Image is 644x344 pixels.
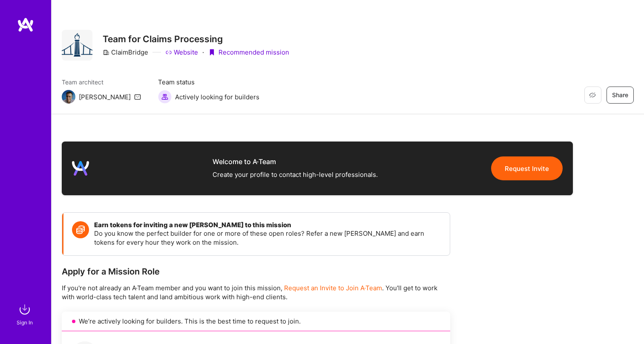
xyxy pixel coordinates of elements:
[17,17,34,32] img: logo
[175,93,259,101] span: Actively looking for builders
[62,283,450,301] p: If you're not already an A·Team member and you want to join this mission, . You'll get to work wi...
[208,49,215,56] i: icon PurpleRibbon
[94,221,441,229] h4: Earn tokens for inviting a new [PERSON_NAME] to this mission
[17,318,33,327] div: Sign In
[213,157,378,166] div: Welcome to A·Team
[72,221,89,238] img: Token icon
[62,90,75,104] img: Team Architect
[94,229,441,247] p: Do you know the perfect builder for one or more of these open roles? Refer a new [PERSON_NAME] an...
[612,91,628,99] span: Share
[158,78,259,87] span: Team status
[202,48,204,57] div: ·
[62,266,450,277] div: Apply for a Mission Role
[607,87,634,104] button: Share
[72,160,89,177] img: logo
[491,156,563,180] button: Request Invite
[284,284,382,292] span: Request an Invite to Join A·Team
[589,92,596,98] i: icon EyeClosed
[18,301,33,327] a: sign inSign In
[62,30,92,61] img: Company Logo
[62,312,450,331] div: We’re actively looking for builders. This is the best time to request to join.
[16,301,33,318] img: sign in
[62,78,141,87] span: Team architect
[103,48,148,57] div: ClaimBridge
[213,170,378,180] div: Create your profile to contact high-level professionals.
[103,34,289,44] h3: Team for Claims Processing
[158,90,172,104] img: Actively looking for builders
[79,93,131,101] div: [PERSON_NAME]
[103,49,109,56] i: icon CompanyGray
[208,48,289,57] div: Recommended mission
[134,93,141,100] i: icon Mail
[165,48,198,57] a: Website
